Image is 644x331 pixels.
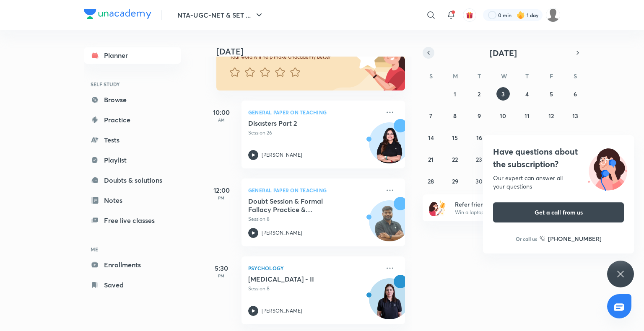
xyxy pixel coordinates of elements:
[84,77,181,91] h6: SELF STUDY
[448,174,462,188] button: September 29, 2025
[525,112,530,120] abbr: September 11, 2025
[369,205,410,245] img: Avatar
[248,275,353,283] h5: Neuropsychological Tests - II
[496,131,510,144] button: September 17, 2025
[454,90,456,98] abbr: September 1, 2025
[455,209,558,216] p: Win a laptop, vouchers & more
[478,112,481,120] abbr: September 9, 2025
[500,112,506,120] abbr: September 10, 2025
[248,197,353,214] h5: Doubt Session & Formal Fallacy Practice & Distribution
[216,47,413,57] h4: [DATE]
[546,8,560,22] img: Durgesh kanwar
[452,177,458,185] abbr: September 29, 2025
[448,153,462,166] button: September 22, 2025
[574,90,577,98] abbr: September 6, 2025
[424,153,438,166] button: September 21, 2025
[448,109,462,122] button: September 8, 2025
[463,8,476,22] button: avatar
[429,72,433,80] abbr: Sunday
[172,7,269,23] button: NTA-UGC-NET & SET ...
[569,87,582,101] button: September 6, 2025
[496,109,510,122] button: September 10, 2025
[572,112,578,120] abbr: September 13, 2025
[550,90,553,98] abbr: September 5, 2025
[248,107,380,117] p: General Paper on Teaching
[424,131,438,144] button: September 14, 2025
[369,127,410,167] img: Avatar
[262,151,302,159] p: [PERSON_NAME]
[473,153,486,166] button: September 23, 2025
[327,23,405,91] img: feedback_image
[478,72,481,80] abbr: Tuesday
[569,109,582,122] button: September 13, 2025
[455,200,558,209] h6: Refer friends
[84,47,181,64] a: Planner
[516,235,537,243] p: Or call us
[262,229,302,237] p: [PERSON_NAME]
[493,174,624,191] div: Our expert can answer all your questions
[84,242,181,256] h6: ME
[428,177,434,185] abbr: September 28, 2025
[84,152,181,168] a: Playlist
[84,91,181,108] a: Browse
[473,131,486,144] button: September 16, 2025
[473,87,486,101] button: September 2, 2025
[428,155,434,163] abbr: September 21, 2025
[248,215,380,223] p: Session 8
[466,11,473,19] img: avatar
[84,212,181,229] a: Free live classes
[84,172,181,189] a: Doubts & solutions
[205,263,238,273] h5: 5:30
[569,131,582,144] button: September 20, 2025
[84,9,151,19] img: Company Logo
[434,47,572,59] button: [DATE]
[574,72,577,80] abbr: Saturday
[548,134,554,142] abbr: September 19, 2025
[248,119,353,127] h5: Disasters Part 2
[205,195,238,200] p: PM
[84,111,181,128] a: Practice
[545,109,558,122] button: September 12, 2025
[520,87,534,101] button: September 4, 2025
[230,54,352,60] p: Your word will help make Unacademy better
[84,192,181,209] a: Notes
[453,72,458,80] abbr: Monday
[429,199,446,216] img: referral
[493,145,624,171] h4: Have questions about the subscription?
[496,87,510,101] button: September 3, 2025
[84,132,181,148] a: Tests
[84,277,181,293] a: Saved
[84,9,151,21] a: Company Logo
[205,185,238,195] h5: 12:00
[500,134,506,142] abbr: September 17, 2025
[550,72,553,80] abbr: Friday
[545,131,558,144] button: September 19, 2025
[248,285,380,292] p: Session 8
[517,11,525,19] img: streak
[545,87,558,101] button: September 5, 2025
[369,283,410,323] img: Avatar
[428,134,434,142] abbr: September 14, 2025
[473,174,486,188] button: September 30, 2025
[84,256,181,273] a: Enrollments
[501,90,505,98] abbr: September 3, 2025
[572,134,579,142] abbr: September 20, 2025
[452,155,458,163] abbr: September 22, 2025
[493,202,624,222] button: Get a call from us
[452,134,458,142] abbr: September 15, 2025
[248,129,380,137] p: Session 26
[520,109,534,122] button: September 11, 2025
[473,109,486,122] button: September 9, 2025
[476,134,482,142] abbr: September 16, 2025
[548,234,602,243] h6: [PHONE_NUMBER]
[475,177,483,185] abbr: September 30, 2025
[205,107,238,117] h5: 10:00
[262,307,302,315] p: [PERSON_NAME]
[548,112,554,120] abbr: September 12, 2025
[525,90,529,98] abbr: September 4, 2025
[448,131,462,144] button: September 15, 2025
[478,90,480,98] abbr: September 2, 2025
[248,185,380,195] p: General Paper on Teaching
[429,112,432,120] abbr: September 7, 2025
[476,155,482,163] abbr: September 23, 2025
